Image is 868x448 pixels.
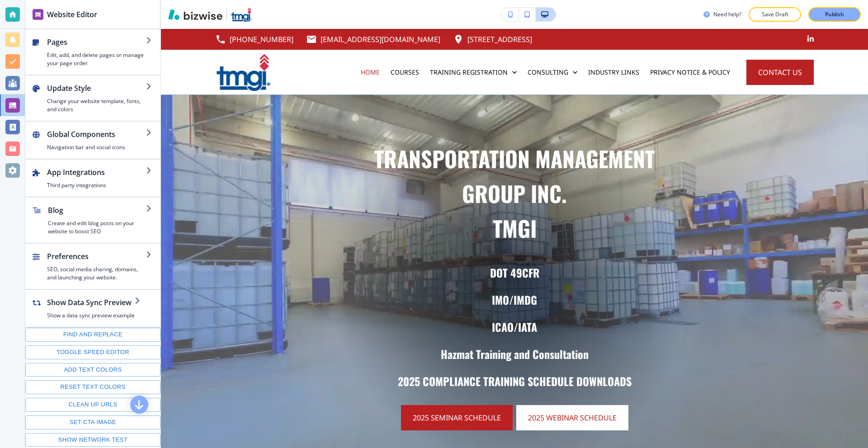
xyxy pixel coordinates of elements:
[398,373,632,389] strong: 2025 COMPLIANCE TRAINING SCHEDULE DOWNLOADS
[47,167,146,178] h2: App Integrations
[215,33,293,46] a: [PHONE_NUMBER]
[25,415,160,429] button: Set CTA image
[25,363,160,377] button: Add text colors
[47,83,146,94] h2: Update Style
[746,60,814,85] button: CONTACT US
[374,142,655,174] strong: TRANSPORTATION MANAGEMENT
[48,205,146,216] h2: Blog
[25,328,160,342] button: Find and replace
[25,160,160,197] button: App IntegrationsThird party integrations
[25,198,160,243] button: BlogCreate and edit blog posts on your website to boost SEO
[47,251,146,262] h2: Preferences
[47,143,146,151] h4: Navigation bar and social icons
[25,29,160,75] button: PagesEdit, add, and delete pages or manage your page order
[413,412,501,423] span: 2025 SEMINAR SCHEDULE
[25,345,160,359] button: Toggle speed editor
[493,212,537,244] strong: TMGI
[492,319,537,335] strong: ICAO/IATA
[825,10,844,19] p: Publish
[33,9,43,20] img: editor icon
[713,10,741,19] h3: Need help?
[808,7,861,22] button: Publish
[47,297,135,308] h2: Show Data Sync Preview
[430,68,508,77] p: Training Registration
[528,412,617,423] span: 2025 WEBINAR SCHEDULE
[25,244,160,289] button: PreferencesSEO, social media sharing, domains, and launching your website.
[25,290,149,327] button: Show Data Sync PreviewShow a data sync preview example
[25,122,160,159] button: Global ComponentsNavigation bar and social icons
[25,433,160,447] button: Show network test
[47,37,146,47] h2: Pages
[650,68,730,77] p: PRIVACY NOTICE & POLICY
[760,10,789,19] p: Save Draft
[516,405,628,430] a: 2025 WEBINAR SCHEDULE
[47,97,146,113] h4: Change your website template, fonts, and colors
[47,181,146,189] h4: Third party integrations
[25,75,160,121] button: Update StyleChange your website template, fonts, and colors
[230,33,293,46] p: [PHONE_NUMBER]
[47,311,135,320] h4: Show a data sync preview example
[401,405,513,430] a: 2025 SEMINAR SCHEDULE
[47,51,146,67] h4: Edit, add, and delete pages or manage your page order
[391,68,419,77] p: Courses
[441,346,589,362] strong: Hazmat Training and ﻿Consultation
[47,129,146,140] h2: Global Components
[25,380,160,394] button: Reset text colors
[453,33,532,46] a: [STREET_ADDRESS]
[306,33,440,46] a: [EMAIL_ADDRESS][DOMAIN_NAME]
[749,7,801,22] button: Save Draft
[467,33,532,46] p: [STREET_ADDRESS]
[528,68,568,77] p: Consulting
[215,53,272,91] img: TMGI HAZMAT
[321,33,440,46] p: [EMAIL_ADDRESS][DOMAIN_NAME]
[490,264,539,281] strong: DOT 49CFR
[25,398,160,412] button: Clean up URLs
[758,67,802,78] span: CONTACT US
[168,9,222,20] img: Bizwise Logo
[588,68,639,77] p: Industry Links
[48,219,146,236] h4: Create and edit blog posts on your website to boost SEO
[47,265,146,282] h4: SEO, social media sharing, domains, and launching your website.
[231,7,252,22] img: Your Logo
[462,177,567,209] strong: GROUP INC.
[361,68,380,77] p: Home
[492,292,537,308] strong: IMO/IMDG
[47,9,97,20] h2: Website Editor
